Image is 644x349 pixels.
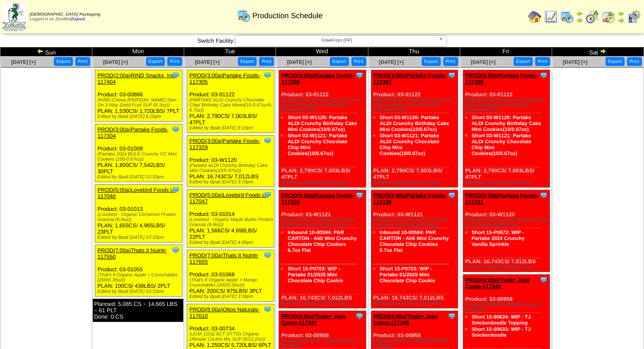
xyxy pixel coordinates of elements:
a: PROD(3:00a)Partake Foods-117306 [281,72,354,85]
img: arrowleft.gif [618,10,625,17]
a: [DATE] [+] [11,59,36,65]
img: Tooltip [263,136,272,145]
a: PROD(3:00a)Partake Foods-117328 [281,192,354,205]
a: PROD(5:00a)Lovebird Foods L-117046 [97,187,175,199]
a: Short 03-W1120: Partake ALDI Crunchy Birthday Cake Mini Cookies(10/0.67oz) [380,115,449,132]
td: Fri [460,47,552,57]
a: PROD(3:00a)Partake Foods-117330 [373,192,447,205]
div: Product: 03-W1120 PLAN: 16,743CS / 7,012LBS [463,190,550,272]
img: Tooltip [355,191,364,199]
a: PROD(4:00a)Trader Joes Comp-117349 [465,277,530,289]
div: (Partake ALDI Crunchy Birthday Cake Mini Cookies(10/0.67oz)) [465,218,550,228]
img: Tooltip [263,191,272,199]
img: calendarblend.gif [586,10,599,24]
a: PROD(3:00a)Partake Foods-117304 [97,126,169,139]
div: (Lovebird - Organic Maple Butter Protein Granola (6-8oz)) [189,217,274,227]
div: (Partake ALDI Crunchy Birthday Cake Mini Cookies(10/0.67oz)) [189,163,274,173]
div: (That's It Organic Apple + Crunchables (200/0.35oz)) [97,273,182,283]
span: FreeFrom (FF) [239,35,435,46]
img: line_graph.gif [544,10,558,24]
a: Short 15-P0703: WIP - Partake 01/2025 Mini Chocolate Chip Cookie [380,266,435,284]
a: PROD(3:00a)Partake Foods-117308 [465,72,539,85]
a: PROD(5:00a)Lovebird Foods L-117047 [189,192,267,204]
div: Product: 03-01122 PLAN: 2,790CS / 7,003LBS / 47PLT [463,70,550,188]
div: (PARTAKE ALDI Crunchy Chocolate Chip/ Birthday Cake Mixed(10-0.67oz/6-6.7oz)) [281,98,366,113]
a: Short 03-W1121: Partake ALDI Crunchy Chocolate Chip Mini Cookies(10/0.67oz) [287,133,347,156]
img: Tooltip [539,71,548,79]
div: (Partake 2024 BULK Crunchy CC Mini Cookies (100-0.67oz)) [97,152,182,162]
a: PROD(7:00a)Thats It Nutriti-117550 [97,247,167,260]
img: Tooltip [448,312,456,320]
img: zoroco-logo-small.webp [3,3,26,31]
a: PROD(4:00a)Trader Joes Comp-117347 [281,313,345,326]
button: Export [605,57,625,66]
div: Edited by Bpali [DATE] 6:25pm [97,114,182,119]
div: Product: 03-01122 PLAN: 2,790CS / 7,003LBS / 47PLT [279,70,366,188]
div: Product: 03-01055 PLAN: 100CS / 438LBS / 2PLT [95,245,182,297]
div: Product: 03-W1120 PLAN: 16,743CS / 7,012LBS [187,136,274,187]
button: Export [330,57,349,66]
img: Tooltip [171,246,180,254]
img: Tooltip [448,71,456,79]
div: (Partake ALDI Crunchy Chocolate Chip Mini Cookies(10/0.67oz)) [373,218,458,228]
span: [DATE] [+] [379,59,404,65]
img: calendarcustomer.gif [627,10,641,24]
div: (That's It Organic Apple + Mango Crunchables (200/0.35oz)) [189,278,274,288]
span: [DEMOGRAPHIC_DATA] Packaging [30,12,100,17]
img: Tooltip [355,71,364,79]
div: Product: 03-W1121 PLAN: 16,743CS / 7,012LBS [371,190,458,308]
a: [DATE] [+] [103,59,128,65]
button: Export [54,57,73,66]
a: (logout) [71,17,85,22]
img: calendarinout.gif [602,10,615,24]
img: Tooltip [171,185,180,194]
div: Edited by Bpali [DATE] 10:33pm [97,174,182,180]
td: Sun [0,47,92,57]
div: (PARTAKE ALDI Crunchy Chocolate Chip/ Birthday Cake Mixed(10-0.67oz/6-6.7oz)) [465,98,550,113]
div: Product: 03-00866 PLAN: 1,530CS / 1,720LBS / 7PLT [95,70,182,122]
div: Product: 03-W1121 PLAN: 16,743CS / 7,012LBS [279,190,366,308]
div: Product: 03-01122 PLAN: 2,790CS / 7,003LBS / 47PLT [371,70,458,188]
a: Short 03-W1120: Partake ALDI Crunchy Birthday Cake Mini Cookies(10/0.67oz) [287,115,357,132]
a: PROD(8:00a)Ottos Naturals-117610 [189,306,260,319]
a: Short 03-W1120: Partake ALDI Crunchy Birthday Cake Mini Cookies(10/0.67oz) [472,115,541,132]
div: Edited by Bpali [DATE] 9:25pm [189,180,274,185]
img: arrowleft.gif [37,48,44,55]
div: (Partake ALDI Crunchy Chocolate Chip Mini Cookies(10/0.67oz)) [281,218,366,228]
a: Short 15-00633: WIP - TJ Snickerdoodle [472,326,531,338]
img: arrowleft.gif [576,10,583,17]
td: Mon [92,47,184,57]
div: Edited by Bpali [DATE] 6:25pm [465,180,550,185]
img: Tooltip [539,191,548,199]
a: [DATE] [+] [287,59,312,65]
div: (Trader [PERSON_NAME] Cookies (24-6oz)) [281,338,366,349]
img: arrowright.gif [600,48,606,55]
a: Inbound 10-00594: PAR CARTON - Aldi Mini Crunchy Chocolate Chip Cookies 6.7oz Flat [380,229,449,253]
td: Wed [276,47,368,57]
img: Tooltip [263,71,272,79]
a: Short 15-00634: WIP - TJ Snickerdoodle Topping [472,314,531,326]
div: Product: 03-01068 PLAN: 200CS / 875LBS / 3PLT [187,250,274,302]
img: calendarprod.gif [560,10,574,24]
button: Print [443,57,458,66]
div: Edited by Bpali [DATE] 3:36pm [189,294,274,299]
button: Export [422,57,441,66]
div: (UCM-12OZ-6CT OTTOs Organic Ultimate Cookie Mix SUP (6/12.2oz)) [189,332,274,342]
img: arrowright.gif [576,17,583,24]
div: Edited by Bpali [DATE] 8:15pm [189,125,274,131]
button: Export [514,57,533,66]
a: Short 03-W1121: Partake ALDI Crunchy Chocolate Chip Mini Cookies(10/0.67oz) [380,133,439,156]
td: Sat [552,47,644,57]
div: Edited by Bpali [DATE] 8:45pm [465,264,550,270]
a: [DATE] [+] [195,59,220,65]
img: Tooltip [448,191,456,199]
div: Product: 03-01013 PLAN: 1,655CS / 4,965LBS / 23PLT [95,185,182,243]
button: Print [351,57,366,66]
a: Short 03-W1121: Partake ALDI Crunchy Chocolate Chip Mini Cookies(10/0.67oz) [472,133,531,156]
img: Tooltip [539,275,548,284]
a: Short 15-P0672: WIP - Partake 2024 Crunchy Vanilla Sprinkle [472,229,525,247]
div: Product: 03-01014 PLAN: 1,566CS / 4,698LBS / 22PLT [187,190,274,248]
div: Edited by Bpali [DATE] 10:33pm [97,289,182,294]
a: PROD(3:00a)Partake Foods-117305 [189,72,260,85]
a: PROD(3:00a)Partake Foods-117329 [189,138,260,150]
